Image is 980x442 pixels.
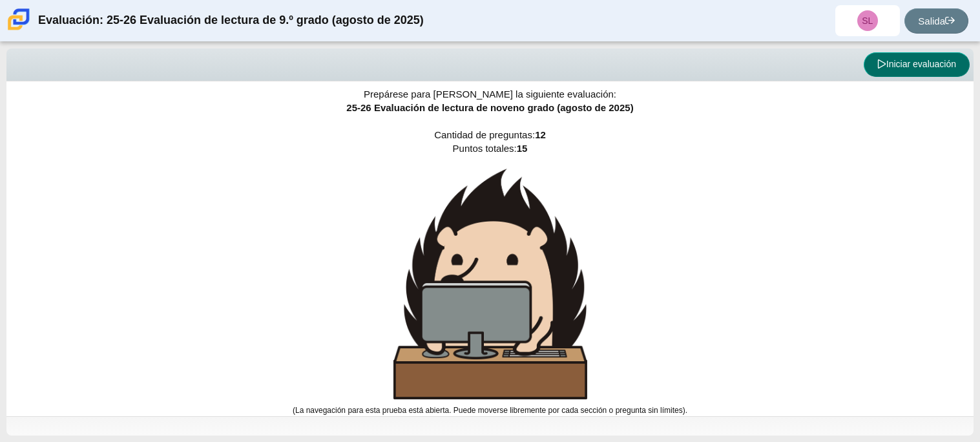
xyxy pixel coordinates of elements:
[864,52,970,77] button: Iniciar evaluación
[517,143,528,154] font: 15
[5,6,32,33] img: Escuela Carmen de Ciencia y Tecnología
[918,16,945,26] font: Salida
[453,143,517,154] font: Puntos totales:
[862,16,873,26] font: SL
[346,102,633,113] font: 25-26 Evaluación de lectura de noveno grado (agosto de 2025)
[364,89,616,100] font: Prepárese para [PERSON_NAME] la siguiente evaluación:
[38,14,424,26] font: Evaluación: 25-26 Evaluación de lectura de 9.º grado (agosto de 2025)
[5,24,32,35] a: Escuela Carmen de Ciencia y Tecnología
[393,169,587,399] img: hedgehog-behind-computer-large.png
[535,129,546,140] font: 12
[904,8,968,34] a: Salida
[434,129,535,140] font: Cantidad de preguntas:
[293,406,687,415] font: (La navegación para esta prueba está abierta. Puede moverse libremente por cada sección o pregunt...
[886,59,956,69] font: Iniciar evaluación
